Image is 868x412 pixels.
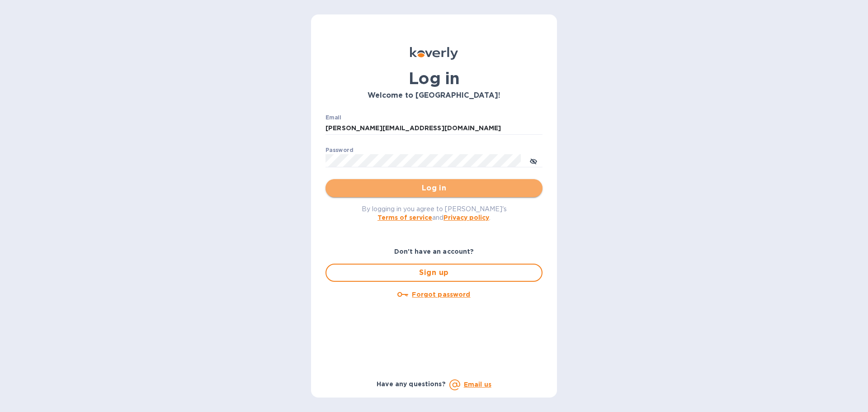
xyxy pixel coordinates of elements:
label: Password [325,147,353,153]
button: Sign up [325,264,542,282]
a: Privacy policy [443,214,489,221]
b: Don't have an account? [394,248,474,255]
h3: Welcome to [GEOGRAPHIC_DATA]! [325,91,542,100]
a: Email us [464,381,491,388]
input: Enter email address [325,122,542,135]
span: Log in [333,183,535,194]
button: toggle password visibility [524,152,542,170]
span: Sign up [334,267,534,278]
button: Log in [325,179,542,197]
span: By logging in you agree to [PERSON_NAME]'s and . [362,205,507,221]
label: Email [325,115,341,120]
b: Have any questions? [377,380,446,388]
h1: Log in [325,69,542,88]
u: Forgot password [412,291,470,298]
a: Terms of service [377,214,432,221]
img: Koverly [410,47,458,60]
